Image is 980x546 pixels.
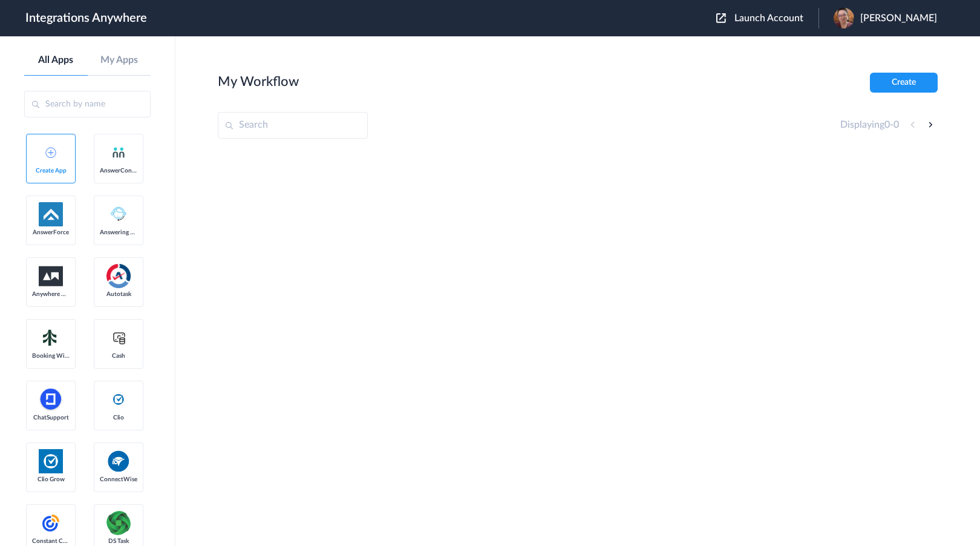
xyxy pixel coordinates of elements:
[32,352,70,360] span: Booking Widget
[32,291,70,298] span: Anywhere Works
[88,54,151,66] a: My Apps
[24,91,151,117] input: Search by name
[716,13,818,24] button: Launch Account
[106,449,131,473] img: connectwise.png
[218,112,368,139] input: Search
[32,229,70,236] span: AnswerForce
[218,74,299,90] h2: My Workflow
[884,120,890,130] span: 0
[24,54,88,66] a: All Apps
[893,120,899,130] span: 0
[39,511,63,535] img: constant-contact.svg
[39,266,63,286] img: aww.png
[32,538,70,545] span: Constant Contact
[100,167,137,174] span: AnswerConnect
[840,119,899,131] h4: Displaying -
[39,327,63,349] img: Setmore_Logo.svg
[860,13,937,24] span: [PERSON_NAME]
[106,202,131,226] img: Answering_service.png
[100,414,137,421] span: Clio
[32,476,70,483] span: Clio Grow
[111,331,126,345] img: cash-logo.svg
[111,392,126,407] img: clio-logo.svg
[32,414,70,421] span: ChatSupport
[32,167,70,174] span: Create App
[39,449,63,473] img: Clio.jpg
[100,291,137,298] span: Autotask
[39,202,63,226] img: af-app-logo.svg
[100,476,137,483] span: ConnectWise
[25,11,147,25] h1: Integrations Anywhere
[45,147,56,158] img: add-icon.svg
[100,229,137,236] span: Answering Service
[100,538,137,545] span: DS Task
[834,8,854,28] img: img-9697.jpg
[106,511,131,535] img: distributedSource.png
[106,264,131,288] img: autotask.png
[734,13,803,23] span: Launch Account
[111,145,126,160] img: answerconnect-logo.svg
[100,352,137,360] span: Cash
[870,73,938,93] button: Create
[716,13,726,23] img: launch-acct-icon.svg
[39,387,63,412] img: chatsupport-icon.svg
